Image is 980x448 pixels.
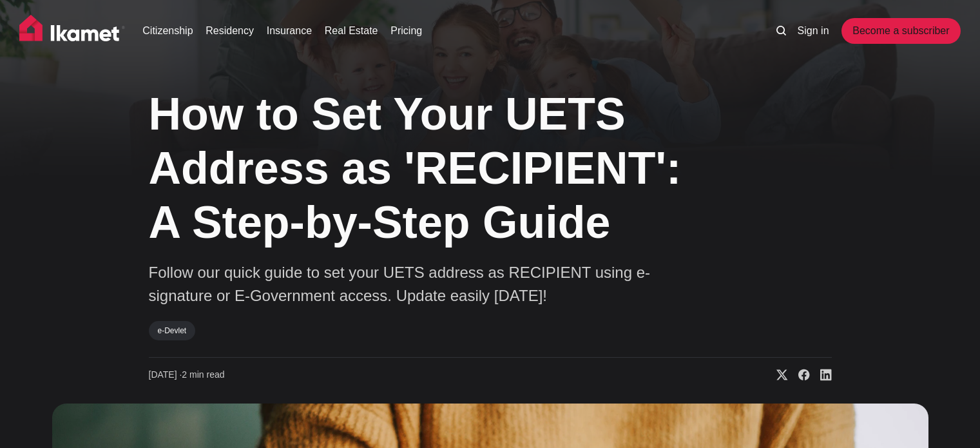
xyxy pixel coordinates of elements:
[149,369,182,380] span: [DATE] ∙
[788,369,810,382] a: Share on Facebook
[206,23,254,39] a: Residency
[390,23,422,39] a: Pricing
[149,369,225,382] time: 2 min read
[149,87,703,249] h1: How to Set Your UETS Address as 'RECIPIENT': A Step-by-Step Guide
[267,23,312,39] a: Insurance
[19,15,125,47] img: Ikamet home
[798,23,829,39] a: Sign in
[841,18,960,44] a: Become a subscriber
[149,261,664,307] p: Follow our quick guide to set your UETS address as RECIPIENT using e-signature or E-Government ac...
[766,369,788,382] a: Share on X
[142,23,193,39] a: Citizenship
[810,369,832,382] a: Share on Linkedin
[149,321,196,340] a: e-Devlet
[325,23,378,39] a: Real Estate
